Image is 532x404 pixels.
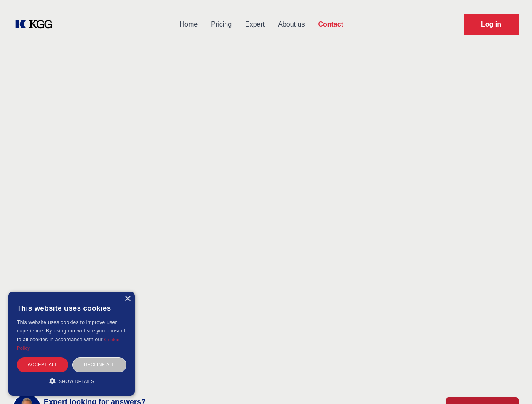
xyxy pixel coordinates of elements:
[72,357,126,372] div: Decline all
[311,13,350,35] a: Contact
[271,13,311,35] a: About us
[238,13,271,35] a: Expert
[173,13,204,35] a: Home
[17,337,120,351] a: Cookie Policy
[490,364,532,404] iframe: Chat Widget
[17,298,126,318] div: This website uses cookies
[59,379,94,384] span: Show details
[464,14,519,35] a: Request Demo
[124,296,131,302] div: Close
[204,13,238,35] a: Pricing
[17,377,126,385] div: Show details
[17,319,125,343] span: This website uses cookies to improve user experience. By using our website you consent to all coo...
[17,357,68,372] div: Accept all
[13,18,59,31] a: KOL Knowledge Platform: Talk to Key External Experts (KEE)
